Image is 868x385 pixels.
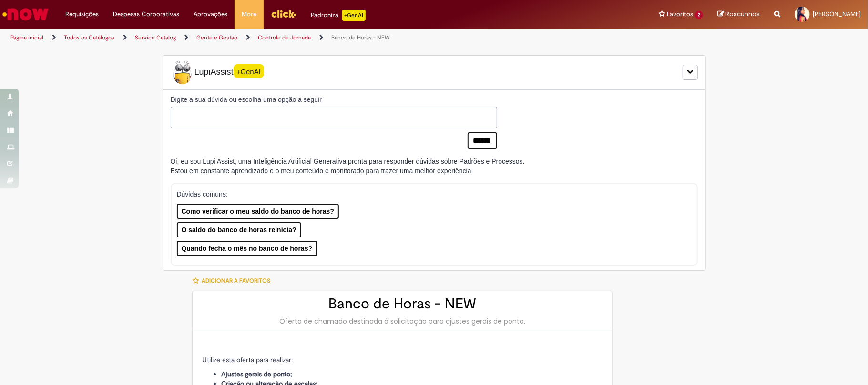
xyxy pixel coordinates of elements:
img: click_logo_yellow_360x200.png [271,7,296,21]
button: Adicionar a Favoritos [192,271,276,291]
span: Utilize esta oferta para realizar: [202,355,293,364]
span: Favoritos [667,10,693,19]
strong: Ajustes gerais de ponto; [221,370,292,378]
a: Service Catalog [135,34,176,41]
a: Controle de Jornada [258,34,311,41]
span: Requisições [65,10,99,19]
div: Oferta de chamado destinada à solicitação para ajustes gerais de ponto. [202,316,602,326]
a: Página inicial [10,34,43,41]
ul: Trilhas de página [7,29,572,47]
p: Dúvidas comuns: [177,189,680,199]
div: Oi, eu sou Lupi Assist, uma Inteligência Artificial Generativa pronta para responder dúvidas sobr... [171,157,525,176]
span: [PERSON_NAME] [813,10,861,18]
button: Como verificar o meu saldo do banco de horas? [177,204,339,219]
img: Lupi [171,60,194,84]
button: Quando fecha o mês no banco de horas? [177,241,317,256]
span: Aprovações [194,10,227,19]
span: LupiAssist [171,60,264,84]
button: O saldo do banco de horas reinicia? [177,222,301,237]
a: Gente e Gestão [196,34,237,41]
a: Rascunhos [717,10,760,19]
a: Todos os Catálogos [64,34,114,41]
span: Despesas Corporativas [113,10,179,19]
span: +GenAI [234,64,264,78]
h2: Banco de Horas - NEW [202,296,602,312]
img: ServiceNow [1,5,50,24]
span: Adicionar a Favoritos [202,277,270,285]
span: 2 [695,11,703,19]
div: LupiLupiAssist+GenAI [163,55,706,89]
p: +GenAi [342,10,366,21]
span: Rascunhos [725,10,760,19]
span: More [242,10,256,19]
div: Padroniza [311,10,366,21]
a: Banco de Horas - NEW [331,34,390,41]
label: Digite a sua dúvida ou escolha uma opção a seguir [171,95,497,104]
